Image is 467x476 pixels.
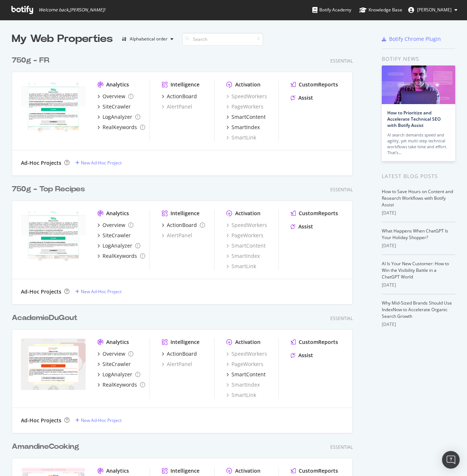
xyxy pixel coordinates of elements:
a: Overview [97,93,133,100]
div: AI search demands speed and agility, yet multi-step technical workflows take time and effort. Tha... [387,132,450,156]
div: CustomReports [299,467,338,475]
a: New Ad-Hoc Project [75,160,122,166]
a: LogAnalyzer [97,113,140,121]
div: Botify Academy [312,6,351,14]
div: Intelligence [170,338,200,346]
img: 750g-TopRecipes.com [21,210,86,261]
a: 750g - Top Recipes [12,184,88,195]
button: Alphabetical order [119,33,176,45]
div: Knowledge Base [359,6,402,14]
div: Ad-Hoc Projects [21,417,61,424]
a: SiteCrawler [97,103,131,110]
div: CustomReports [299,338,338,346]
a: ActionBoard [162,221,205,229]
a: SpeedWorkers [226,350,267,358]
a: RealKeywords [97,124,145,131]
div: New Ad-Hoc Project [81,160,122,166]
a: SmartContent [226,242,266,249]
div: SiteCrawler [103,360,131,368]
a: AlertPanel [162,360,192,368]
img: www.academiedugout.fr [21,338,86,390]
div: Intelligence [170,210,200,217]
a: SmartLink [226,134,256,141]
div: SiteCrawler [103,232,131,239]
div: Overview [103,93,125,100]
a: RealKeywords [97,381,145,388]
div: Activation [235,338,261,346]
a: Overview [97,350,133,358]
div: Analytics [106,81,129,88]
div: ActionBoard [167,93,197,100]
div: 750g - Top Recipes [12,184,85,195]
div: 750g - FR [12,55,49,66]
div: SiteCrawler [103,103,131,110]
a: New Ad-Hoc Project [75,288,122,295]
div: Essential [330,444,353,450]
div: Assist [298,352,313,359]
a: SiteCrawler [97,232,131,239]
div: AcademieDuGout [12,313,78,323]
a: How to Save Hours on Content and Research Workflows with Botify Assist [382,188,453,208]
a: Assist [291,352,313,359]
a: How to Prioritize and Accelerate Technical SEO with Botify Assist [387,110,441,128]
a: SmartIndex [226,381,260,388]
a: 750g - FR [12,55,52,66]
div: Analytics [106,210,129,217]
div: New Ad-Hoc Project [81,288,122,295]
div: My Web Properties [12,32,113,46]
div: SmartIndex [231,124,260,131]
a: PageWorkers [226,360,263,368]
div: Botify Chrome Plugin [389,35,441,43]
div: LogAnalyzer [103,113,132,121]
a: AlertPanel [162,232,192,239]
a: SpeedWorkers [226,221,267,229]
div: Activation [235,467,261,475]
div: Latest Blog Posts [382,172,455,180]
a: LogAnalyzer [97,242,140,249]
div: LogAnalyzer [103,242,132,249]
div: SmartIndex [226,252,260,260]
div: Activation [235,81,261,88]
div: [DATE] [382,242,455,249]
a: ActionBoard [162,350,197,358]
button: [PERSON_NAME] [402,4,463,16]
a: What Happens When ChatGPT Is Your Holiday Shopper? [382,228,448,241]
div: RealKeywords [103,252,137,260]
a: Why Mid-Sized Brands Should Use IndexNow to Accelerate Organic Search Growth [382,300,452,319]
div: [DATE] [382,210,455,216]
a: PageWorkers [226,103,263,110]
a: CustomReports [291,210,338,217]
div: Activation [235,210,261,217]
a: SiteCrawler [97,360,131,368]
a: Botify Chrome Plugin [382,35,441,43]
a: SmartLink [226,391,256,399]
a: PageWorkers [226,232,263,239]
a: CustomReports [291,467,338,475]
a: AcademieDuGout [12,313,80,323]
div: Open Intercom Messenger [442,451,460,469]
a: AI Is Your New Customer: How to Win the Visibility Battle in a ChatGPT World [382,260,449,280]
div: SmartLink [226,263,256,270]
div: ActionBoard [167,221,197,229]
a: Overview [97,221,133,229]
input: Search [182,33,263,46]
div: CustomReports [299,81,338,88]
img: www.750g.com [21,81,86,132]
div: Essential [330,58,353,64]
div: Ad-Hoc Projects [21,288,61,295]
a: CustomReports [291,338,338,346]
div: AmandineCooking [12,441,79,452]
div: Assist [298,94,313,102]
div: New Ad-Hoc Project [81,417,122,423]
div: AlertPanel [162,103,192,110]
div: RealKeywords [103,381,137,388]
div: Assist [298,223,313,230]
